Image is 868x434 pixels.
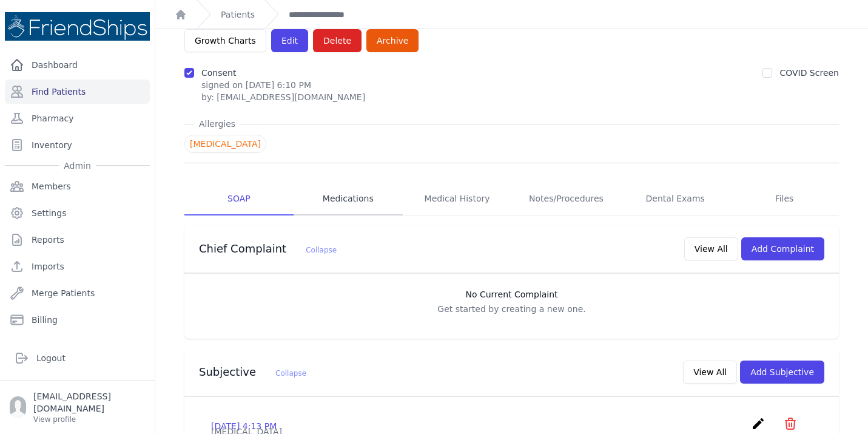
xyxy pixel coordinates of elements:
[779,68,839,78] label: COVID Screen
[294,183,403,215] a: Medications
[184,183,294,215] a: SOAP
[5,201,150,225] a: Settings
[201,79,365,91] p: signed on [DATE] 6:10 PM
[10,346,145,370] a: Logout
[271,29,308,52] a: Edit
[5,334,150,359] a: Organizations
[199,365,306,379] h3: Subjective
[221,8,255,21] a: Patients
[511,183,621,215] a: Notes/Procedures
[211,420,277,432] p: [DATE] 4:13 PM
[5,174,150,198] a: Members
[5,133,150,157] a: Inventory
[33,415,145,424] p: View profile
[5,80,150,104] a: Find Patients
[201,91,365,103] div: by: [EMAIL_ADDRESS][DOMAIN_NAME]
[740,361,824,384] button: Add Subjective
[621,183,730,215] a: Dental Exams
[5,106,150,131] a: Pharmacy
[741,237,824,260] button: Add Complaint
[199,242,337,256] h3: Chief Complaint
[184,29,266,52] a: Growth Charts
[5,281,150,305] a: Merge Patients
[5,12,150,41] img: Medical Missions EMR
[194,118,240,130] span: Allergies
[403,183,512,215] a: Medical History
[684,237,738,260] button: View All
[683,361,737,384] button: View All
[366,29,419,52] a: Archive
[10,390,145,424] a: [EMAIL_ADDRESS][DOMAIN_NAME] View profile
[751,422,769,433] a: create
[59,160,96,172] span: Admin
[184,135,266,153] span: [MEDICAL_DATA]
[184,183,839,215] nav: Tabs
[5,228,150,252] a: Reports
[5,254,150,279] a: Imports
[306,246,337,254] span: Collapse
[313,29,362,52] button: Delete
[730,183,839,215] a: Files
[5,53,150,77] a: Dashboard
[197,288,827,300] h3: No Current Complaint
[751,416,765,431] i: create
[197,303,827,315] p: Get started by creating a new one.
[5,308,150,332] a: Billing
[201,68,236,78] label: Consent
[275,369,306,378] span: Collapse
[33,390,145,415] p: [EMAIL_ADDRESS][DOMAIN_NAME]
